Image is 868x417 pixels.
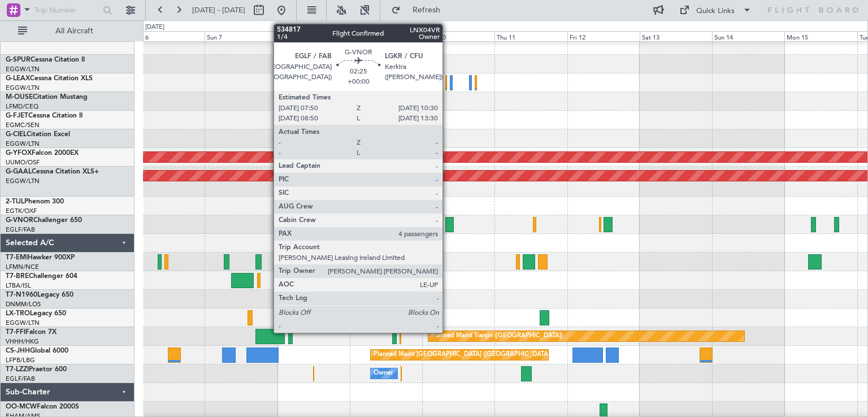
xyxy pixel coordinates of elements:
[6,263,39,271] a: LFMN/NCE
[6,329,25,336] span: T7-FFI
[6,121,40,129] a: EGMC/SEN
[386,1,454,19] button: Refresh
[29,27,119,35] span: All Aircraft
[6,75,93,82] a: G-LEAXCessna Citation XLS
[6,94,33,101] span: M-OUSE
[6,366,67,373] a: T7-LZZIPraetor 600
[640,31,712,41] div: Sat 13
[12,22,123,40] button: All Aircraft
[494,31,567,41] div: Thu 11
[403,6,450,14] span: Refresh
[6,112,83,119] a: G-FJETCessna Citation II
[6,375,35,383] a: EGLF/FAB
[374,346,552,363] div: Planned Maint [GEOGRAPHIC_DATA] ([GEOGRAPHIC_DATA])
[6,207,37,215] a: EGTK/OXF
[6,177,40,185] a: EGGW/LTN
[6,329,57,336] a: T7-FFIFalcon 7X
[422,31,494,41] div: Wed 10
[6,319,40,327] a: EGGW/LTN
[374,365,393,382] div: Owner
[6,94,88,101] a: M-OUSECitation Mustang
[6,300,41,309] a: DNMM/LOS
[132,31,205,41] div: Sat 6
[145,23,164,32] div: [DATE]
[6,198,24,205] span: 2-TIJL
[6,310,30,317] span: LX-TRO
[6,281,31,290] a: LTBA/ISL
[6,75,30,82] span: G-LEAX
[6,150,32,157] span: G-YFOX
[192,5,245,15] span: [DATE] - [DATE]
[6,254,75,261] a: T7-EMIHawker 900XP
[6,57,31,63] span: G-SPUR
[6,356,35,364] a: LFPB/LBG
[6,198,64,205] a: 2-TIJLPhenom 300
[6,403,37,410] span: OO-MCW
[6,225,35,234] a: EGLF/FAB
[6,347,30,354] span: CS-JHH
[6,254,28,261] span: T7-EMI
[6,292,73,298] a: T7-N1960Legacy 650
[6,217,33,224] span: G-VNOR
[6,273,77,280] a: T7-BREChallenger 604
[350,31,422,41] div: Tue 9
[6,65,40,73] a: EGGW/LTN
[34,2,99,19] input: Trip Number
[6,131,70,138] a: G-CIELCitation Excel
[6,102,38,111] a: LFMD/CEQ
[205,31,277,41] div: Sun 7
[6,273,29,280] span: T7-BRE
[6,57,85,63] a: G-SPURCessna Citation II
[567,31,640,41] div: Fri 12
[6,150,79,157] a: G-YFOXFalcon 2000EX
[6,310,66,317] a: LX-TROLegacy 650
[6,403,79,410] a: OO-MCWFalcon 2000S
[431,328,563,345] div: Planned Maint Tianjin ([GEOGRAPHIC_DATA])
[383,309,457,326] div: Planned Maint Dusseldorf
[6,292,37,298] span: T7-N1960
[6,140,40,148] a: EGGW/LTN
[6,337,39,346] a: VHHH/HKG
[6,217,82,224] a: G-VNORChallenger 650
[6,168,32,175] span: G-GAAL
[6,84,40,92] a: EGGW/LTN
[712,31,784,41] div: Sun 14
[6,168,99,175] a: G-GAALCessna Citation XLS+
[6,347,68,354] a: CS-JHHGlobal 6000
[784,31,857,41] div: Mon 15
[696,6,735,17] div: Quick Links
[6,131,27,138] span: G-CIEL
[6,112,28,119] span: G-FJET
[277,31,350,41] div: Mon 8
[6,366,29,373] span: T7-LZZI
[6,158,40,167] a: UUMO/OSF
[674,1,757,19] button: Quick Links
